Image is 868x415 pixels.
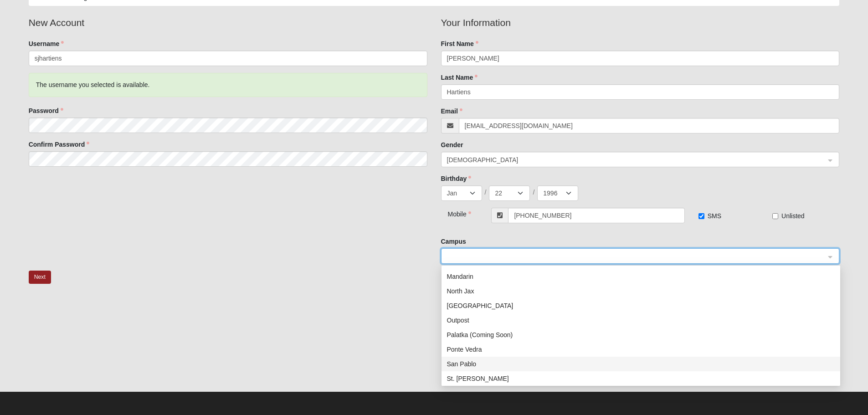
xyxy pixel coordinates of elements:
div: Orange Park [442,298,840,313]
label: Campus [441,237,466,246]
label: Gender [441,140,463,149]
label: First Name [441,39,478,48]
button: Next [29,271,51,284]
div: North Jax [447,286,835,296]
label: Last Name [441,73,478,82]
span: / [533,188,534,197]
legend: Your Information [441,15,840,30]
div: Mandarin [447,272,835,282]
span: / [485,188,487,197]
span: Male [447,155,826,165]
div: Mobile [441,208,474,219]
span: Unlisted [781,212,805,220]
label: Birthday [441,174,472,183]
div: St. Johns [442,371,840,386]
label: Password [29,106,63,115]
label: Email [441,107,462,116]
div: St. [PERSON_NAME] [447,374,835,384]
input: Unlisted [772,213,778,219]
div: The username you selected is available. [29,73,427,97]
span: SMS [708,212,721,220]
div: Ponte Vedra [442,342,840,357]
div: Outpost [447,315,835,325]
div: Outpost [442,313,840,328]
div: San Pablo [442,357,840,371]
input: SMS [699,213,704,219]
div: Mandarin [442,269,840,284]
div: Palatka (Coming Soon) [447,330,835,340]
div: [GEOGRAPHIC_DATA] [447,301,835,311]
div: Ponte Vedra [447,344,835,354]
div: Palatka (Coming Soon) [442,328,840,342]
label: Username [29,39,64,48]
div: North Jax [442,284,840,298]
label: Confirm Password [29,140,90,149]
legend: New Account [29,15,427,30]
div: San Pablo [447,359,835,369]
